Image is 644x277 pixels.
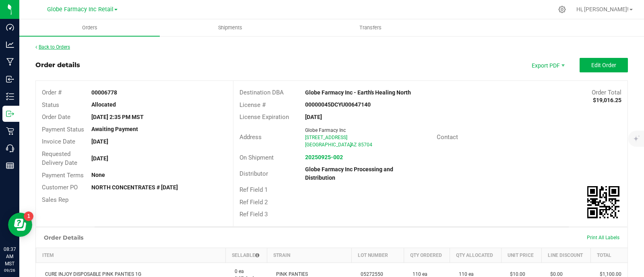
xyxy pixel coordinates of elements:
th: Total [591,248,627,263]
th: Qty Allocated [450,248,502,263]
strong: None [91,172,105,178]
span: Order Date [42,113,70,121]
span: Orders [71,24,108,31]
strong: Awaiting Payment [91,126,138,132]
span: AZ [351,142,357,148]
span: Invoice Date [42,138,75,145]
span: Contact [437,133,458,141]
span: Address [239,133,262,141]
span: Transfers [349,24,392,31]
th: Unit Price [501,248,541,263]
strong: Allocated [91,101,116,108]
span: 110 ea [455,271,474,277]
img: Scan me! [587,186,619,218]
div: Order details [35,60,80,70]
inline-svg: Inbound [6,75,14,83]
a: Shipments [160,19,300,36]
h1: Order Details [44,234,83,241]
span: Order Total [592,89,621,96]
th: Strain [267,248,352,263]
strong: Globe Farmacy Inc Processing and Distribution [305,166,393,181]
span: Globe Farmacy Inc [305,127,346,133]
span: Hi, [PERSON_NAME]! [576,6,629,12]
a: 20250925-002 [305,154,343,160]
span: License Expiration [239,113,289,121]
a: Transfers [300,19,441,36]
div: Manage settings [557,6,567,13]
span: $1,100.00 [596,271,621,277]
strong: [DATE] [91,155,108,162]
span: Customer PO [42,184,78,191]
strong: [DATE] [305,114,322,120]
inline-svg: Retail [6,127,14,135]
span: [GEOGRAPHIC_DATA] [305,142,351,148]
li: Export PDF [523,58,572,72]
button: Edit Order [580,58,628,72]
span: Ref Field 3 [239,211,268,218]
span: On Shipment [239,154,274,161]
span: Payment Status [42,126,84,133]
inline-svg: Outbound [6,110,14,118]
span: CURE INJOY DISPOSABLE PINK PANTIES 1G [41,271,141,277]
inline-svg: Analytics [6,41,14,49]
span: Payment Terms [42,172,84,179]
p: 08:37 AM MST [4,246,16,267]
span: PINK PANTIES [272,271,308,277]
inline-svg: Call Center [6,144,14,152]
span: 85704 [358,142,372,148]
span: Ref Field 2 [239,199,268,206]
qrcode: 00006778 [587,186,619,218]
span: 0 ea [231,269,244,274]
th: Lot Number [352,248,404,263]
span: Distributor [239,170,268,177]
span: Globe Farmacy Inc Retail [47,6,114,13]
span: Order # [42,89,62,96]
span: 110 ea [409,271,427,277]
span: , [350,142,351,148]
inline-svg: Manufacturing [6,58,14,66]
a: Back to Orders [35,44,70,50]
span: Sales Rep [42,196,68,203]
span: Print All Labels [587,235,619,240]
iframe: Resource center unread badge [24,211,33,221]
strong: [DATE] [91,138,108,145]
span: Status [42,101,59,109]
th: Line Discount [541,248,591,263]
span: License # [239,101,266,109]
inline-svg: Dashboard [6,23,14,31]
p: 09/26 [4,267,16,273]
th: Sellable [226,248,267,263]
strong: NORTH CONCENTRATES # [DATE] [91,184,178,191]
span: Requested Delivery Date [42,150,77,167]
span: Edit Order [591,62,616,68]
inline-svg: Reports [6,162,14,170]
inline-svg: Inventory [6,92,14,101]
span: Ref Field 1 [239,186,268,193]
th: Item [36,248,226,263]
span: $10.00 [506,271,525,277]
strong: 00006778 [91,89,117,96]
strong: Globe Farmacy Inc - Earth's Healing North [305,89,411,96]
span: $0.00 [546,271,563,277]
th: Qty Ordered [404,248,450,263]
a: Orders [19,19,160,36]
strong: $19,016.25 [593,97,621,103]
strong: [DATE] 2:35 PM MST [91,114,144,120]
iframe: Resource center [8,213,32,237]
span: Destination DBA [239,89,284,96]
span: [STREET_ADDRESS] [305,135,347,140]
span: Shipments [207,24,253,31]
strong: 00000045DCYU00647140 [305,101,371,108]
span: 05272550 [357,271,383,277]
